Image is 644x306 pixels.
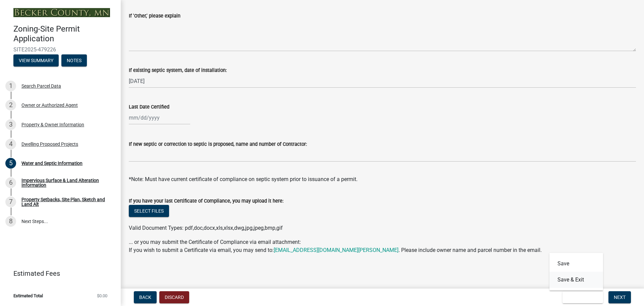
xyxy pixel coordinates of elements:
[13,8,110,17] img: Becker County, Minnesota
[129,247,542,253] span: If you wish to submit a Certificate via email, you may send to: . Please include owner name and p...
[274,247,398,253] a: [EMAIL_ADDRESS][DOMAIN_NAME][PERSON_NAME]
[5,216,16,227] div: 8
[129,111,190,125] input: mm/dd/yyyy
[5,139,16,149] div: 4
[5,81,16,91] div: 1
[5,196,16,207] div: 7
[97,294,107,298] span: $0.00
[13,24,115,44] h4: Zoning-Site Permit Application
[139,295,151,300] span: Back
[129,142,307,147] label: If new septic or correction to septic is proposed, name and number of Contractor:
[134,291,157,303] button: Back
[21,161,83,166] div: Water and Septic Information
[21,122,84,127] div: Property & Owner Information
[129,175,636,183] div: *Note: Must have current certificate of compliance on septic system prior to issuance of a permit.
[129,225,283,231] span: Valid Document Types: pdf,doc,docx,xls,xlsx,dwg,jpg,jpeg,bmp,gif
[129,68,227,73] label: If existing septic system, date of installation:
[614,295,626,300] span: Next
[13,294,43,298] span: Estimated Total
[568,295,594,300] span: Save & Exit
[549,272,603,288] button: Save & Exit
[129,205,169,217] button: Select files
[549,253,603,291] div: Save & Exit
[5,158,16,169] div: 5
[562,291,603,303] button: Save & Exit
[5,267,110,280] a: Estimated Fees
[549,256,603,272] button: Save
[61,54,87,67] button: Notes
[608,291,631,303] button: Next
[21,197,110,207] div: Property Setbacks, Site Plan, Sketch and Land Alt
[5,100,16,111] div: 2
[21,103,78,107] div: Owner or Authorized Agent
[129,238,636,254] div: ... or you may submit the Certificate of Compliance via email attachment:
[13,54,59,67] button: View Summary
[21,142,78,146] div: Dwelling Proposed Projects
[5,119,16,130] div: 3
[21,84,61,88] div: Search Parcel Data
[159,291,189,303] button: Discard
[129,105,169,110] label: Last Date Certified
[61,58,87,63] wm-modal-confirm: Notes
[21,178,110,187] div: Impervious Surface & Land Alteration Information
[5,177,16,188] div: 6
[129,199,283,204] label: If you have your last Certificate of Compliance, you may upload it here:
[129,14,180,18] label: If 'Other,' please explain
[13,46,107,53] span: SITE2025-479226
[13,58,59,63] wm-modal-confirm: Summary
